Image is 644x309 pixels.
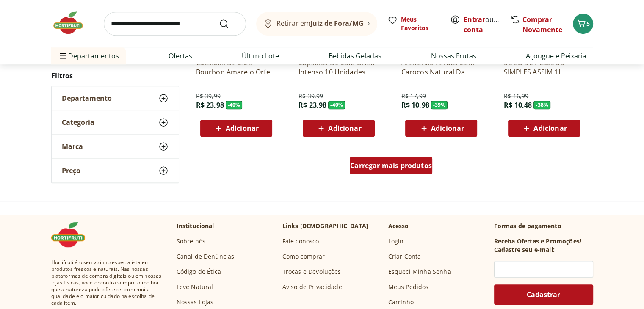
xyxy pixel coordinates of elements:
button: Marca [52,135,179,159]
a: Canal de Denúncias [177,252,235,261]
span: - 40 % [226,101,243,109]
a: Carregar mais produtos [350,157,432,177]
a: Último Lote [242,51,279,61]
a: Cápsulas De Café Orfeu Intenso 10 Unidades [299,58,379,77]
span: R$ 16,99 [504,92,528,100]
span: - 38 % [533,101,550,109]
span: Carregar mais produtos [350,162,432,169]
a: Nossas Lojas [177,298,214,306]
input: search [104,12,246,36]
span: Adicionar [328,125,361,132]
span: Marca [62,143,83,151]
a: Trocas e Devoluções [282,268,341,276]
button: Submit Search [219,19,239,29]
img: Hortifruti [51,10,94,36]
a: Nossas Frutas [431,51,476,61]
span: R$ 17,99 [401,92,426,100]
a: SUCO DE PESSEGO SIMPLES ASSIM 1L [504,58,584,77]
span: Hortifruti é o seu vizinho especialista em produtos frescos e naturais. Nas nossas plataformas de... [51,259,163,306]
span: R$ 23,98 [196,100,224,110]
p: Acesso [388,222,409,230]
button: Cadastrar [494,284,593,305]
span: 5 [586,19,590,28]
span: Departamentos [58,46,119,66]
span: R$ 23,98 [299,100,326,110]
button: Adicionar [508,120,580,137]
b: Juiz de Fora/MG [310,19,364,28]
span: Preço [62,167,80,175]
button: Departamento [52,87,179,110]
span: Adicionar [533,125,567,132]
a: Login [388,237,404,246]
button: Menu [58,46,68,66]
span: Retirar em [276,19,364,27]
a: Cápsulas De Café Bourbon Amarelo Orfeu 50G [196,58,276,77]
a: Bebidas Geladas [329,51,381,61]
a: Sobre nós [177,237,205,246]
span: Departamento [62,94,112,103]
p: Links [DEMOGRAPHIC_DATA] [282,222,369,230]
a: Entrar [464,15,485,24]
span: - 40 % [328,101,345,109]
button: Adicionar [200,120,272,137]
span: Cadastrar [527,291,560,298]
span: Adicionar [226,125,259,132]
span: R$ 10,48 [504,100,532,110]
h2: Filtros [51,68,179,85]
a: Ofertas [169,51,192,61]
button: Carrinho [573,14,593,34]
button: Retirar emJuiz de Fora/MG [256,12,377,36]
a: Meus Pedidos [388,283,429,291]
span: ou [464,14,501,35]
p: Institucional [177,222,214,230]
h3: Receba Ofertas e Promoções! [494,237,581,246]
a: Criar conta [464,15,510,34]
a: Aviso de Privacidade [282,283,342,291]
a: Fale conosco [282,237,319,246]
span: Meus Favoritos [401,15,440,32]
a: Criar Conta [388,252,421,261]
button: Preço [52,159,179,183]
button: Categoria [52,111,179,135]
a: Esqueci Minha Senha [388,268,451,276]
span: R$ 39,99 [299,92,323,100]
a: Carrinho [388,298,414,306]
a: Açougue e Peixaria [526,51,586,61]
a: Como comprar [282,252,325,261]
button: Adicionar [303,120,375,137]
h3: Cadastre seu e-mail: [494,246,555,254]
span: R$ 39,99 [196,92,221,100]
span: - 39 % [431,101,448,109]
button: Adicionar [405,120,477,137]
span: Categoria [62,119,94,127]
span: R$ 10,98 [401,100,429,110]
a: Comprar Novamente [522,15,562,34]
p: Formas de pagamento [494,222,593,230]
img: Hortifruti [51,222,94,247]
span: Adicionar [431,125,464,132]
a: Azeitonas Verdes Com Carocos Natural Da Terra 200g [401,58,481,77]
a: Meus Favoritos [387,15,440,32]
a: Código de Ética [177,268,221,276]
a: Leve Natural [177,283,213,291]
